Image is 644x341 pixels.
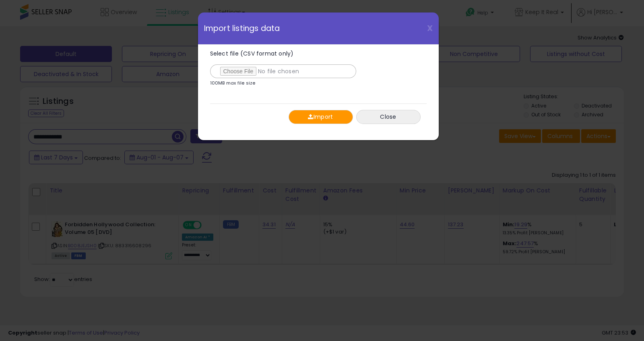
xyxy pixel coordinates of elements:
[356,110,421,124] button: Close
[210,81,256,85] p: 100MB max file size
[289,110,353,124] button: Import
[427,23,433,34] span: X
[210,50,294,58] span: Select file (CSV format only)
[204,25,280,32] span: Import listings data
